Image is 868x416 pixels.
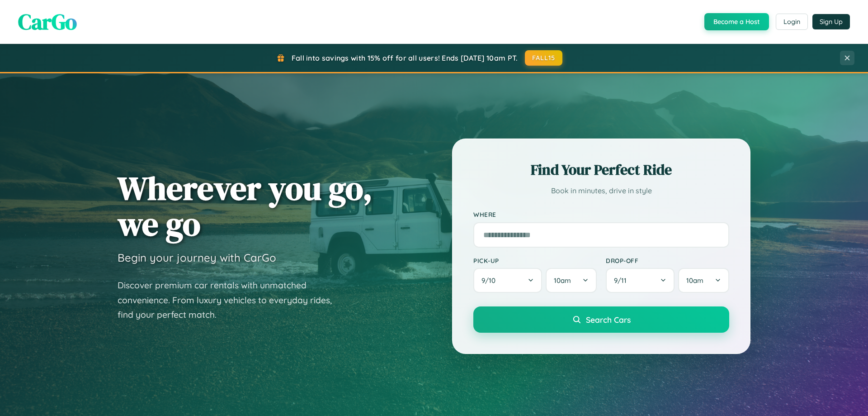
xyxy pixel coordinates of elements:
[614,276,631,285] span: 9 / 11
[481,276,500,285] span: 9 / 10
[586,315,631,325] span: Search Cars
[473,184,729,197] p: Book in minutes, drive in style
[292,53,518,62] span: Fall into savings with 15% off for all users! Ends [DATE] 10am PT.
[525,50,563,66] button: FALL15
[678,268,729,293] button: 10am
[473,160,729,180] h2: Find Your Perfect Ride
[546,268,597,293] button: 10am
[473,268,542,293] button: 9/10
[686,276,703,285] span: 10am
[606,268,675,293] button: 9/11
[473,306,729,333] button: Search Cars
[776,14,808,30] button: Login
[118,278,344,322] p: Discover premium car rentals with unmatched convenience. From luxury vehicles to everyday rides, ...
[473,257,597,264] label: Pick-up
[554,276,571,285] span: 10am
[118,170,373,242] h1: Wherever you go, we go
[118,251,276,264] h3: Begin your journey with CarGo
[812,14,850,29] button: Sign Up
[606,257,729,264] label: Drop-off
[704,13,769,30] button: Become a Host
[473,211,729,219] label: Where
[18,7,77,37] span: CarGo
